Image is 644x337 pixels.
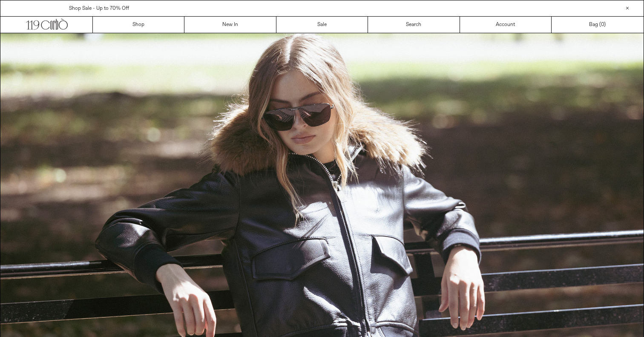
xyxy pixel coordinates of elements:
a: Sale [276,17,368,33]
span: 0 [601,21,604,28]
a: Bag () [552,17,643,33]
a: New In [184,17,276,33]
a: Shop Sale - Up to 70% Off [69,5,129,12]
a: Search [368,17,460,33]
span: ) [601,21,606,29]
a: Account [460,17,552,33]
a: Shop [93,17,184,33]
